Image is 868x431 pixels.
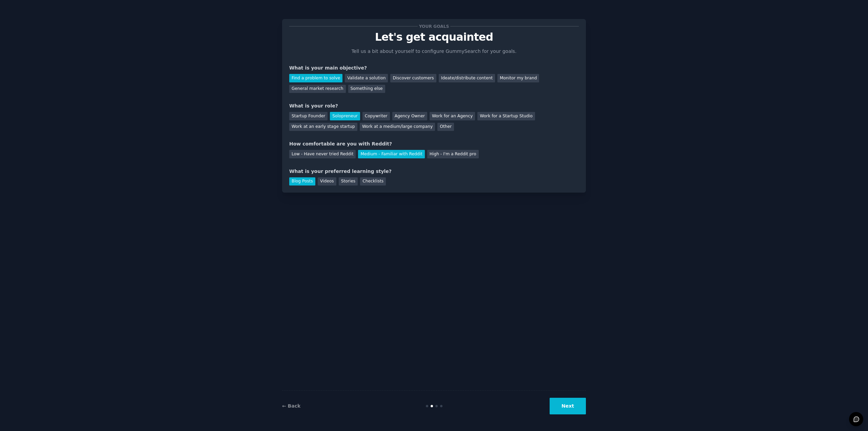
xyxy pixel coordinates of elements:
div: What is your main objective? [289,64,579,72]
div: Something else [348,85,385,93]
div: Monitor my brand [497,74,539,82]
div: Work for an Agency [430,112,475,120]
div: Work at a medium/large company [360,123,435,131]
div: Find a problem to solve [289,74,342,82]
span: Your goals [418,23,450,30]
div: Stories [339,177,358,186]
div: Discover customers [390,74,436,82]
div: Copywriter [362,112,390,120]
div: Other [437,123,454,131]
div: Work for a Startup Studio [477,112,535,120]
div: Ideate/distribute content [439,74,495,82]
div: Videos [318,177,336,186]
p: Let's get acquainted [289,31,579,43]
div: Low - Have never tried Reddit [289,150,356,158]
div: What is your role? [289,102,579,110]
a: ← Back [282,403,300,409]
div: Work at an early stage startup [289,123,357,131]
div: General market research [289,85,346,93]
div: Agency Owner [392,112,427,120]
div: Startup Founder [289,112,328,120]
div: Validate a solution [345,74,388,82]
p: Tell us a bit about yourself to configure GummySearch for your goals. [349,48,519,55]
div: Solopreneur [330,112,360,120]
button: Next [550,398,586,414]
div: Blog Posts [289,177,315,186]
div: High - I'm a Reddit pro [427,150,479,158]
div: How comfortable are you with Reddit? [289,140,579,148]
div: Medium - Familiar with Reddit [358,150,425,158]
div: Checklists [360,177,386,186]
div: What is your preferred learning style? [289,168,579,175]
